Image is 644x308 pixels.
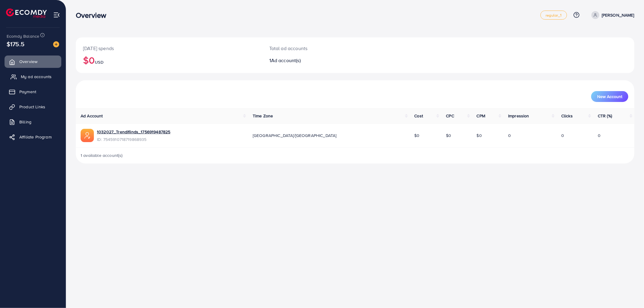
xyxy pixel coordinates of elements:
[446,113,454,119] span: CPC
[19,134,52,140] span: Affiliate Program
[5,56,61,68] a: Overview
[5,101,61,113] a: Product Links
[21,74,52,80] span: My ad accounts
[97,136,170,142] span: ID: 7545910718719868935
[269,58,395,63] h2: 1
[53,11,60,18] img: menu
[271,57,301,64] span: Ad account(s)
[602,11,634,19] p: [PERSON_NAME]
[97,129,170,135] a: 1032027_Trendifiinds_1756919487825
[561,132,564,138] span: 0
[95,59,103,65] span: USD
[598,113,612,119] span: CTR (%)
[446,132,451,138] span: $0
[508,132,511,138] span: 0
[597,94,622,99] span: New Account
[269,45,395,52] p: Total ad accounts
[253,113,273,119] span: Time Zone
[591,91,628,102] button: New Account
[540,11,567,20] a: regular_1
[5,86,61,98] a: Payment
[5,71,61,83] a: My ad accounts
[5,131,61,143] a: Affiliate Program
[6,8,47,18] img: logo
[477,113,485,119] span: CPM
[19,89,36,95] span: Payment
[598,132,601,138] span: 0
[76,11,111,20] h3: Overview
[81,152,123,158] span: 1 available account(s)
[561,113,573,119] span: Clicks
[477,132,482,138] span: $0
[415,132,420,138] span: $0
[7,33,39,39] span: Ecomdy Balance
[589,11,634,19] a: [PERSON_NAME]
[19,59,37,65] span: Overview
[83,54,255,66] h2: $0
[81,113,103,119] span: Ad Account
[81,129,94,142] img: ic-ads-acc.e4c84228.svg
[83,45,255,52] p: [DATE] spends
[508,113,529,119] span: Impression
[253,132,337,138] span: [GEOGRAPHIC_DATA]/[GEOGRAPHIC_DATA]
[19,104,45,110] span: Product Links
[415,113,423,119] span: Cost
[618,281,639,303] iframe: Chat
[53,41,59,47] img: image
[7,40,24,48] span: $175.5
[546,13,562,17] span: regular_1
[19,119,31,125] span: Billing
[5,116,61,128] a: Billing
